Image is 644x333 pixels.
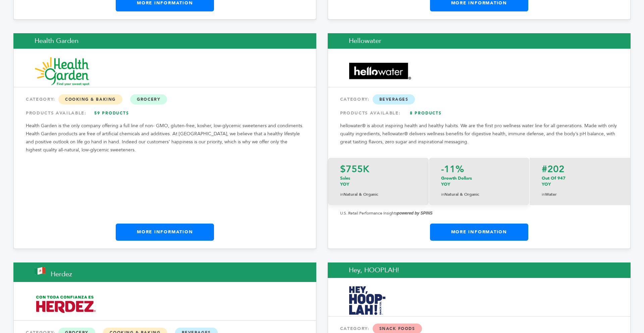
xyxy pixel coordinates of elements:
div: CATEGORY: [340,93,618,105]
span: in [441,192,444,197]
img: Herdez [35,293,97,316]
img: Health Garden [35,57,90,86]
span: YOY [340,181,349,187]
span: in [340,192,343,197]
p: #202 [542,164,618,174]
a: More Information [116,224,214,240]
div: PRODUCTS AVAILABLE: [26,107,304,119]
strong: powered by SPINS [397,211,433,216]
p: Health Garden is the only company offering a full line of non- GMO, gluten-free, kosher, low-glyc... [26,122,304,154]
span: Cooking & Baking [58,94,122,104]
p: U.S. Retail Performance Insights [340,209,618,217]
span: YOY [441,181,450,187]
img: Hellowater [349,63,411,81]
span: in [542,192,545,197]
h2: Hey, HOOPLAH! [328,263,631,278]
a: More Information [430,224,528,240]
p: -11% [441,164,517,174]
a: 59 Products [88,107,135,119]
p: Sales [340,175,417,187]
p: Growth Dollars [441,175,517,187]
span: YOY [542,181,551,187]
h2: Hellowater [328,33,631,49]
h2: Health Garden [13,33,316,49]
span: Beverages [373,94,415,104]
p: hellowater® is about inspiring health and healthy habits. We are the first pro wellness water lin... [340,122,618,146]
p: Out of 947 [542,175,618,187]
div: PRODUCTS AVAILABLE: [340,107,618,119]
a: 8 Products [402,107,449,119]
p: Water [542,191,618,198]
img: Hey, HOOPLAH! [349,286,386,315]
div: CATEGORY: [26,93,304,105]
h2: Herdez [13,263,316,282]
p: Natural & Organic [441,191,517,198]
p: Natural & Organic [340,191,417,198]
p: $755K [340,164,417,174]
img: This brand is from Mexico (MX) [35,267,45,275]
span: Grocery [130,94,167,104]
